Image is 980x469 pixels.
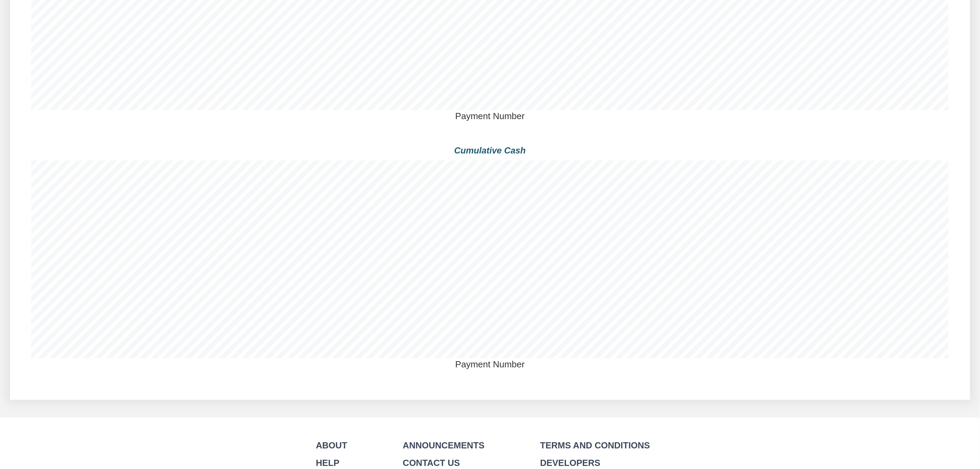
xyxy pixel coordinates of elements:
div: Payment Number [31,358,948,371]
div: Payment Number [31,110,948,123]
div: Cumulative Cash [31,140,948,160]
a: Announcements [403,441,484,450]
a: Developers [540,458,601,468]
a: About [316,441,347,450]
a: Contact Us [403,458,460,468]
a: Terms and Conditions [540,441,650,450]
a: Help [316,458,340,468]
